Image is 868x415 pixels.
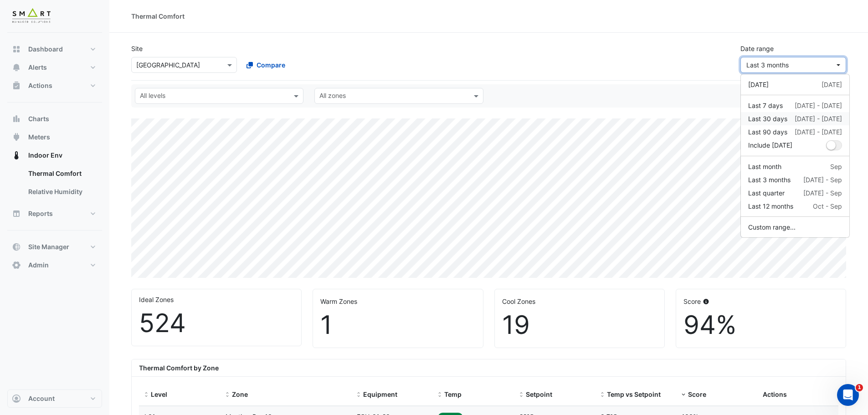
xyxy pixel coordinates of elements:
[607,390,661,398] span: Temp vs Setpoint
[12,151,21,160] app-icon: Indoor Env
[748,162,781,171] div: Last month
[131,11,185,21] div: Thermal Comfort
[28,133,50,142] span: Meters
[813,201,842,211] div: Oct - Sep
[741,99,849,112] button: Last 7 days [DATE] - [DATE]
[28,63,47,72] span: Alerts
[7,146,102,164] button: Indoor Env
[28,209,53,218] span: Reports
[11,7,52,26] img: Company Logo
[7,389,102,408] button: Account
[257,60,285,70] span: Compare
[683,297,838,306] div: Score
[12,81,21,90] app-icon: Actions
[12,45,21,54] app-icon: Dashboard
[28,81,52,90] span: Actions
[7,77,102,95] button: Actions
[7,238,102,256] button: Site Manager
[688,390,706,398] span: Score
[741,112,849,125] button: Last 30 days [DATE] - [DATE]
[139,364,219,372] b: Thermal Comfort by Zone
[741,160,849,173] button: Last month Sep
[502,297,657,306] div: Cool Zones
[795,127,842,137] div: [DATE] - [DATE]
[7,164,102,205] div: Indoor Env
[502,310,657,340] div: 19
[139,295,294,304] div: Ideal Zones
[763,390,787,398] span: Actions
[7,128,102,146] button: Meters
[320,297,475,306] div: Warm Zones
[28,242,69,251] span: Site Manager
[822,80,842,89] div: [DATE]
[741,78,849,91] button: [DATE] [DATE]
[21,164,102,183] a: Thermal Comfort
[740,57,846,73] button: Last 3 months
[151,390,167,398] span: Level
[837,384,859,406] iframe: Intercom live chat
[830,162,842,171] div: Sep
[741,200,849,213] button: Last 12 months Oct - Sep
[748,80,769,89] div: [DATE]
[28,261,49,270] span: Admin
[741,173,849,186] button: Last 3 months [DATE] - Sep
[856,384,863,391] span: 1
[741,220,849,234] button: Custom range...
[12,114,21,123] app-icon: Charts
[320,310,475,340] div: 1
[28,45,63,54] span: Dashboard
[7,40,102,58] button: Dashboard
[740,74,850,238] div: dropDown
[748,140,792,150] label: Include [DATE]
[12,133,21,142] app-icon: Meters
[12,261,21,270] app-icon: Admin
[139,308,294,338] div: 524
[748,175,791,184] div: Last 3 months
[803,175,842,184] div: [DATE] - Sep
[741,125,849,138] button: Last 90 days [DATE] - [DATE]
[444,390,462,398] span: Temp
[795,114,842,123] div: [DATE] - [DATE]
[748,201,793,211] div: Last 12 months
[741,186,849,200] button: Last quarter [DATE] - Sep
[748,114,787,123] div: Last 30 days
[795,101,842,110] div: [DATE] - [DATE]
[12,209,21,218] app-icon: Reports
[526,390,552,398] span: Setpoint
[803,188,842,198] div: [DATE] - Sep
[232,390,248,398] span: Zone
[131,44,143,53] label: Site
[683,310,838,340] div: 94%
[740,44,774,53] label: Date range
[241,57,291,73] button: Compare
[7,256,102,274] button: Admin
[746,61,789,69] span: 01 Jul 25 - 30 Sep 25
[12,242,21,251] app-icon: Site Manager
[748,127,787,137] div: Last 90 days
[139,91,165,102] div: All levels
[28,114,49,123] span: Charts
[28,394,55,403] span: Account
[748,101,783,110] div: Last 7 days
[12,63,21,72] app-icon: Alerts
[28,151,62,160] span: Indoor Env
[748,188,785,198] div: Last quarter
[7,58,102,77] button: Alerts
[7,205,102,223] button: Reports
[363,390,397,398] span: Equipment
[21,183,102,201] a: Relative Humidity
[318,91,346,102] div: All zones
[7,110,102,128] button: Charts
